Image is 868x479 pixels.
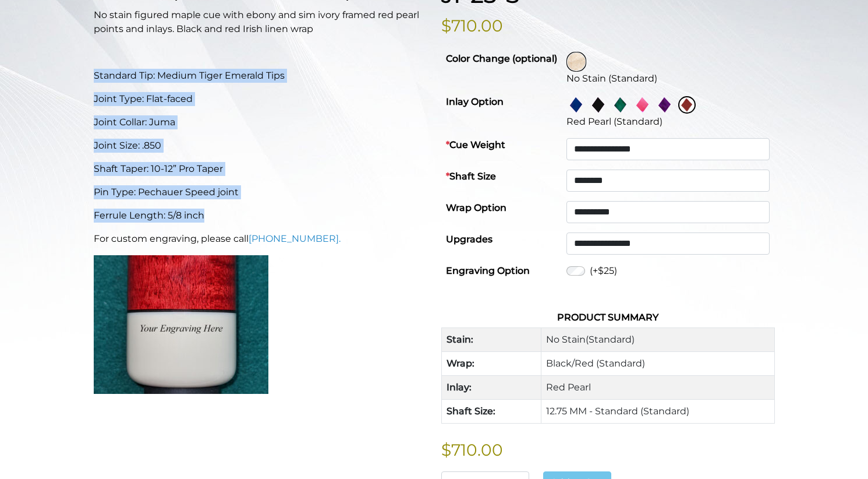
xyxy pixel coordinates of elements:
p: Ferrule Length: 5/8 inch [94,209,427,223]
bdi: $710.00 [441,16,503,36]
div: Red Pearl (Standard) [566,115,770,129]
strong: Inlay Option [446,96,504,107]
a: [PHONE_NUMBER]. [249,233,341,244]
p: Joint Collar: Juma [94,115,427,129]
span: (Standard) [586,334,635,345]
img: Red Pearl [678,96,696,114]
strong: Shaft Size [446,171,496,182]
td: 12.75 MM - Standard (Standard) [541,400,774,424]
p: Shaft Taper: 10-12” Pro Taper [94,162,427,176]
td: Black/Red (Standard) [541,352,774,376]
strong: Wrap: [447,358,474,369]
img: Purple Pearl [656,96,674,114]
img: Pink Pearl [634,96,651,114]
strong: Wrap Option [446,202,506,213]
strong: Stain: [447,334,473,345]
p: For custom engraving, please call [94,232,427,246]
strong: Engraving Option [446,265,530,276]
p: No stain figured maple cue with ebony and sim ivory framed red pearl points and inlays. Black and... [94,8,427,36]
bdi: $710.00 [441,440,503,460]
strong: Color Change (optional) [446,53,557,64]
img: Green Pearl [612,96,629,114]
p: Joint Type: Flat-faced [94,92,427,106]
strong: Product Summary [557,312,658,323]
strong: Shaft Size: [447,406,495,417]
label: (+$25) [590,264,617,278]
strong: Upgrades [446,234,493,245]
p: Pin Type: Pechauer Speed joint [94,185,427,199]
td: No Stain [541,328,774,352]
img: Simulated Ebony [590,96,607,114]
p: Standard Tip: Medium Tiger Emerald Tips [94,69,427,83]
div: No Stain (Standard) [566,72,770,86]
img: No Stain [568,53,585,71]
img: Blue Pearl [568,96,585,114]
strong: Cue Weight [446,139,505,150]
strong: Inlay: [447,382,472,393]
p: Joint Size: .850 [94,139,427,153]
td: Red Pearl [541,376,774,400]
